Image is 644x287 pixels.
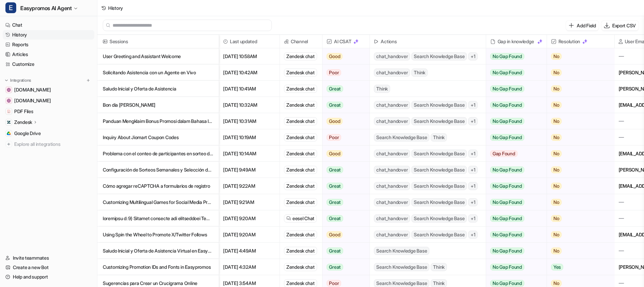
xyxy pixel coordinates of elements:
[323,97,365,113] button: Great
[3,59,94,69] a: Customize
[490,166,524,173] span: No Gap Found
[100,35,216,48] span: Sessions
[551,118,562,125] span: No
[3,77,33,84] button: Integrations
[222,243,277,259] span: [DATE] 4:49AM
[551,69,562,76] span: No
[14,119,32,126] p: Zendesk
[14,130,41,137] span: Google Drive
[4,78,9,83] img: expand menu
[284,263,317,271] div: Zendesk chat
[222,35,277,48] span: Last updated
[550,35,612,48] span: Resolution
[486,64,542,81] button: No Gap Found
[547,227,609,243] button: No
[86,78,91,83] img: menu_add.svg
[222,113,277,129] span: [DATE] 10:31AM
[374,263,429,271] span: Search Knowledge Base
[547,146,609,162] button: No
[103,243,213,259] p: Saludo Inicial y Oferta de Asistencia Virtual en Easypromos
[547,162,609,178] button: No
[551,53,562,60] span: No
[327,166,343,173] span: Great
[551,102,562,108] span: No
[327,102,343,108] span: Great
[284,166,317,174] div: Zendesk chat
[222,227,277,243] span: [DATE] 9:20AM
[547,81,609,97] button: No
[551,183,562,189] span: No
[103,162,213,178] p: Configuración de Sorteos Semanales y Selección de Premios en Easypromos
[3,107,94,116] a: PDF FilesPDF Files
[3,139,94,149] a: Explore all integrations
[486,178,542,194] button: No Gap Found
[551,166,562,173] span: No
[3,50,94,59] a: Articles
[551,134,562,141] span: No
[286,216,291,221] img: eeselChat
[468,166,478,174] span: + 1
[490,53,524,60] span: No Gap Found
[490,231,524,238] span: No Gap Found
[411,117,467,125] span: Search Knowledge Base
[284,117,317,125] div: Zendesk chat
[486,146,542,162] button: Gap Found
[374,101,410,109] span: chat_handover
[3,263,94,272] a: Create a new Bot
[468,231,478,239] span: + 1
[601,21,639,30] button: Export CSV
[327,118,342,125] span: Good
[323,146,365,162] button: Good
[374,182,410,190] span: chat_handover
[286,215,314,222] a: eesel Chat
[5,2,16,13] span: E
[374,231,410,239] span: chat_handover
[486,259,542,275] button: No Gap Found
[20,3,72,13] span: Easypromos AI Agent
[551,215,562,222] span: No
[327,134,341,141] span: Poor
[547,64,609,81] button: No
[374,214,410,223] span: chat_handover
[284,85,317,93] div: Zendesk chat
[325,35,367,48] span: AI CSAT
[323,81,365,97] button: Great
[284,69,317,77] div: Zendesk chat
[411,182,467,190] span: Search Knowledge Base
[323,162,365,178] button: Great
[374,166,410,174] span: chat_handover
[3,96,94,105] a: easypromos-apiref.redoc.ly[DOMAIN_NAME]
[490,183,524,189] span: No Gap Found
[374,69,410,77] span: chat_handover
[327,183,343,189] span: Great
[323,178,365,194] button: Great
[323,113,365,129] button: Good
[490,102,524,108] span: No Gap Found
[468,198,478,206] span: + 1
[374,117,410,125] span: chat_handover
[486,81,542,97] button: No Gap Found
[468,52,478,60] span: + 1
[103,259,213,275] p: Customizing Promotion IDs and Fonts in Easypromos
[222,162,277,178] span: [DATE] 9:49AM
[3,40,94,49] a: Reports
[551,150,562,157] span: No
[411,52,467,60] span: Search Knowledge Base
[468,150,478,158] span: + 1
[327,199,343,206] span: Great
[490,280,524,287] span: No Gap Found
[103,97,213,113] p: Bon dia [PERSON_NAME]
[283,35,319,48] span: Channel
[468,214,478,223] span: + 1
[103,81,213,97] p: Saludo Inicial y Oferta de Asistencia
[323,210,365,227] button: Great
[284,101,317,109] div: Zendesk chat
[222,48,277,64] span: [DATE] 10:58AM
[374,52,410,60] span: chat_handover
[374,85,390,93] span: Think
[490,247,524,254] span: No Gap Found
[327,150,342,157] span: Good
[486,227,542,243] button: No Gap Found
[411,101,467,109] span: Search Knowledge Base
